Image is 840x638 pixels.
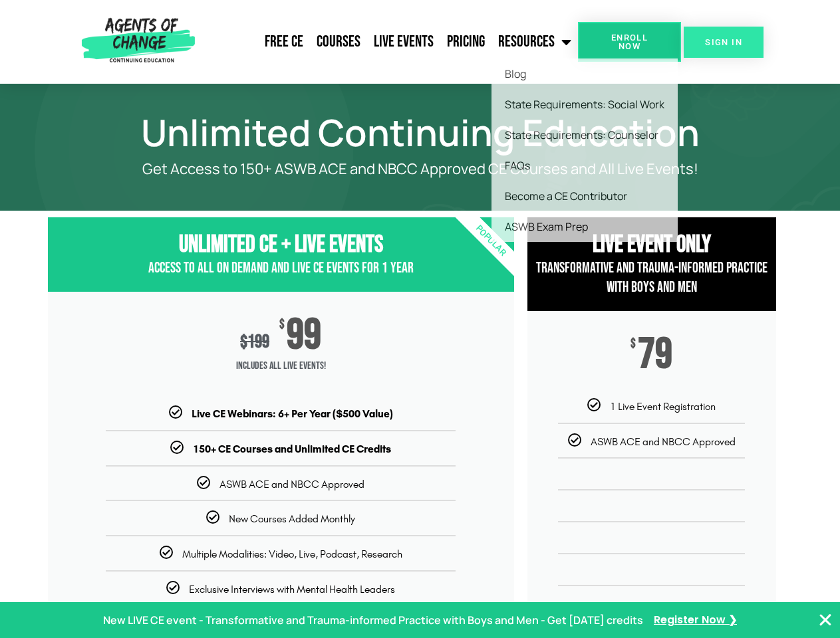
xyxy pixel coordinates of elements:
span: ASWB ACE and NBCC Approved [219,478,364,490]
h3: Unlimited CE + Live Events [48,231,514,259]
a: Courses [310,25,367,58]
span: ASWB ACE and NBCC Approved [591,435,736,448]
a: ASWB Exam Prep [491,211,678,242]
span: SIGN IN [705,38,742,47]
a: Become a CE Contributor [491,181,678,211]
span: Transformative and Trauma-informed Practice with Boys and Men [536,259,768,296]
span: New Courses Added Monthly [229,512,355,525]
h1: Unlimited Continuing Education [41,117,799,148]
span: 99 [287,318,321,353]
a: Enroll Now [578,22,681,62]
div: Popular [414,164,567,318]
b: Live CE Webinars: 6+ Per Year ($500 Value) [192,407,393,420]
p: New LIVE CE event - Transformative and Trauma-informed Practice with Boys and Men - Get [DATE] cr... [103,611,643,630]
span: 79 [638,338,672,372]
a: FAQs [491,150,678,181]
ul: Resources [491,58,678,242]
nav: Menu [200,25,578,58]
a: State Requirements: Social Work [491,89,678,120]
a: State Requirements: Counselor [491,120,678,150]
a: SIGN IN [684,27,764,58]
span: $ [279,318,285,332]
span: $ [240,331,247,353]
h3: Live Event Only [527,231,776,259]
span: Access to All On Demand and Live CE Events for 1 year [148,259,414,277]
span: Exclusive Interviews with Mental Health Leaders [189,583,395,595]
a: Blog [491,58,678,89]
span: Multiple Modalities: Video, Live, Podcast, Research [182,548,402,560]
div: 199 [240,331,269,353]
b: 150+ CE Courses and Unlimited CE Credits [193,443,391,455]
button: Close Banner [817,612,833,628]
a: Free CE [258,25,310,58]
span: Enroll Now [599,33,660,51]
span: Includes ALL Live Events! [48,353,514,379]
a: Live Events [367,25,440,58]
p: Get Access to 150+ ASWB ACE and NBCC Approved CE Courses and All Live Events! [94,161,746,177]
span: $ [630,338,636,351]
a: Pricing [440,25,491,58]
span: 1 Live Event Registration [610,400,716,413]
a: Resources [491,25,578,58]
a: Register Now ❯ [654,611,737,630]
